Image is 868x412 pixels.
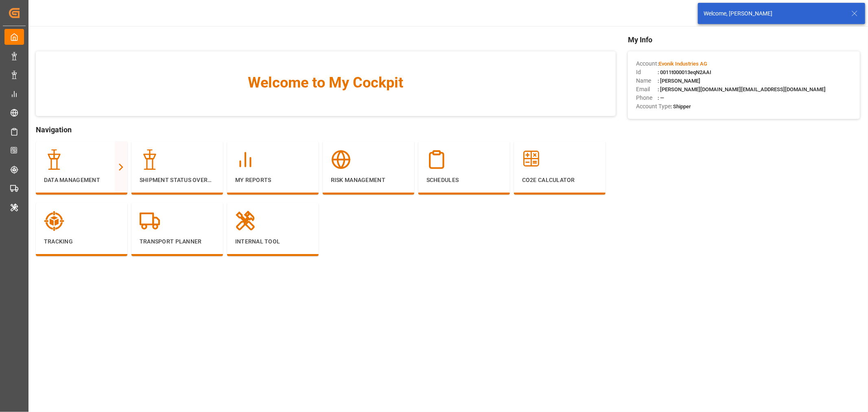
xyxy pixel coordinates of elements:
[658,61,707,67] span: :
[636,59,658,68] span: Account
[659,61,707,67] span: Evonik Industries AG
[44,176,119,184] p: Data Management
[140,237,215,246] p: Transport Planner
[704,9,844,18] div: Welcome, [PERSON_NAME]
[636,85,658,94] span: Email
[235,237,310,246] p: Internal Tool
[140,176,215,184] p: Shipment Status Overview
[636,68,658,77] span: Id
[44,237,119,246] p: Tracking
[658,69,711,75] span: : 0011t000013eqN2AAI
[636,102,671,111] span: Account Type
[658,95,664,101] span: : —
[636,94,658,102] span: Phone
[658,78,700,84] span: : [PERSON_NAME]
[52,72,599,94] span: Welcome to My Cockpit
[636,77,658,85] span: Name
[235,176,310,184] p: My Reports
[628,34,860,45] span: My Info
[331,176,406,184] p: Risk Management
[522,176,597,184] p: CO2e Calculator
[426,176,502,184] p: Schedules
[36,124,616,135] span: Navigation
[658,86,826,92] span: : [PERSON_NAME][DOMAIN_NAME][EMAIL_ADDRESS][DOMAIN_NAME]
[671,103,691,110] span: : Shipper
